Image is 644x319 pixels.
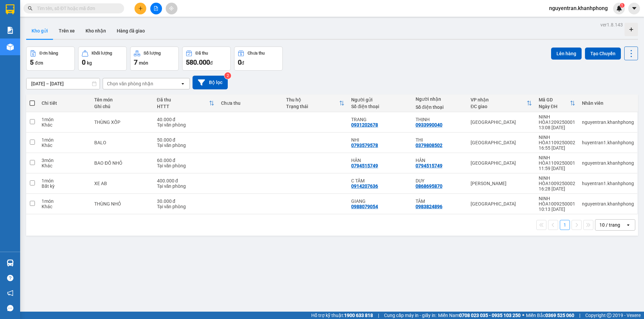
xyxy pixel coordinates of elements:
[582,140,634,145] div: huyentran1.khanhphong
[560,220,570,230] button: 1
[471,181,532,186] div: [PERSON_NAME]
[94,181,150,186] div: XE AB
[157,163,215,168] div: Tại văn phòng
[471,201,532,207] div: [GEOGRAPHIC_DATA]
[56,25,92,31] b: [DOMAIN_NAME]
[111,23,150,39] button: Hàng đã giao
[539,155,575,166] div: NINH HÒA1109250001
[92,51,112,56] div: Khối lượng
[193,76,228,89] button: Bộ lọc
[221,100,279,106] div: Chưa thu
[241,60,244,66] span: đ
[539,104,570,109] div: Ngày ĐH
[351,178,409,183] div: C TÂM
[616,5,622,11] img: icon-new-feature
[351,97,409,102] div: Người gửi
[626,222,631,228] svg: open
[26,78,100,89] input: Select a date range.
[625,23,638,36] div: Tạo kho hàng mới
[8,43,38,75] b: [PERSON_NAME]
[286,104,339,109] div: Trạng thái
[144,51,161,56] div: Số lượng
[157,198,215,204] div: 30.000 đ
[82,58,86,66] span: 0
[166,3,177,14] button: aim
[416,163,442,168] div: 0794515749
[238,58,241,66] span: 0
[87,60,92,66] span: kg
[6,4,14,14] img: logo-vxr
[248,51,265,56] div: Chưa thu
[351,117,409,122] div: TRANG
[150,3,162,14] button: file-add
[157,104,209,109] div: HTTT
[351,198,409,204] div: GIANG
[234,47,283,71] button: Chưa thu0đ
[139,60,148,66] span: món
[351,104,409,109] div: Số điện thoại
[471,140,532,145] div: [GEOGRAPHIC_DATA]
[78,47,127,71] button: Khối lượng0kg
[416,143,442,148] div: 0379808502
[182,47,231,71] button: Đã thu580.000đ
[539,114,575,125] div: NINH HÒA1209250001
[157,117,215,122] div: 40.000 đ
[7,275,13,281] span: question-circle
[107,80,153,87] div: Chọn văn phòng nhận
[26,23,53,39] button: Kho gửi
[351,204,378,209] div: 0988079054
[539,135,575,145] div: NINH HÒA1109250002
[539,175,575,186] div: NINH HÒA1009250002
[526,312,574,319] span: Miền Bắc
[416,96,464,102] div: Người nhận
[579,312,580,319] span: |
[28,6,33,11] span: search
[582,119,634,125] div: nguyentran.khanhphong
[42,198,88,204] div: 1 món
[620,3,625,8] sup: 1
[42,204,88,209] div: Khác
[157,143,215,148] div: Tại văn phòng
[186,58,210,66] span: 580.000
[311,312,373,319] span: Hỗ trợ kỹ thuật:
[351,143,378,148] div: 0793579578
[42,100,88,106] div: Chi tiết
[351,163,378,168] div: 0794515749
[210,60,213,66] span: đ
[416,104,464,110] div: Số điện thoại
[7,44,14,51] img: warehouse-icon
[7,27,14,34] img: solution-icon
[539,125,575,130] div: 13:08 [DATE]
[471,119,532,125] div: [GEOGRAPHIC_DATA]
[30,58,34,66] span: 5
[621,3,623,8] span: 1
[471,97,527,102] div: VP nhận
[416,137,464,143] div: THI
[539,145,575,151] div: 16:55 [DATE]
[599,222,620,228] div: 10 / trang
[471,160,532,166] div: [GEOGRAPHIC_DATA]
[180,81,185,86] svg: open
[157,204,215,209] div: Tại văn phòng
[582,160,634,166] div: nguyentran.khanhphong
[582,181,634,186] div: huyentran1.khanhphong
[94,160,150,166] div: BAO ĐỒ NHỎ
[471,104,527,109] div: ĐC giao
[438,312,521,319] span: Miền Nam
[94,119,150,125] div: THÙNG XỐP
[73,8,89,24] img: logo.jpg
[157,178,215,183] div: 400.000 đ
[37,5,116,12] input: Tìm tên, số ĐT hoặc mã đơn
[539,207,575,212] div: 10:13 [DATE]
[157,97,209,102] div: Đã thu
[539,196,575,207] div: NINH HÒA1009250001
[53,23,80,39] button: Trên xe
[582,100,634,106] div: Nhân viên
[544,4,613,12] span: nguyentran.khanhphong
[351,137,409,143] div: NHI
[8,8,42,42] img: logo.jpg
[582,201,634,207] div: nguyentran.khanhphong
[351,183,378,189] div: 0914207636
[35,60,43,66] span: đơn
[416,122,442,128] div: 0933990040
